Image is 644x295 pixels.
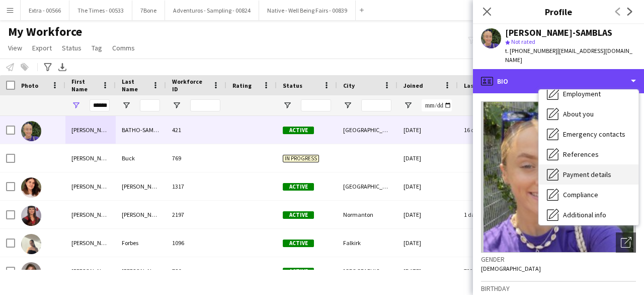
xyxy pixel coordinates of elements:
div: 16 days [458,116,518,144]
span: Additional info [563,210,606,219]
span: Employment [563,89,601,98]
app-action-btn: Export XLSX [56,61,68,73]
span: Not rated [511,38,535,45]
div: [PERSON_NAME] [65,144,116,172]
img: Crew avatar or photo [481,101,636,253]
div: 1 day [458,201,518,228]
div: [DATE] [397,201,458,228]
img: OLIVIA BATHO-SAMBLAS [21,121,41,141]
a: Status [58,41,86,54]
span: Tag [92,43,102,52]
div: [PERSON_NAME] [116,201,166,228]
button: The Times - 00533 [69,1,132,20]
button: Open Filter Menu [404,101,413,110]
span: Emergency contacts [563,130,625,139]
a: View [4,41,26,54]
span: In progress [283,155,319,162]
h3: Profile [473,5,644,18]
span: Last Name [122,78,148,93]
input: Joined Filter Input [422,99,452,111]
div: [PERSON_NAME]-SAMBLAS [505,28,612,37]
div: Open photos pop-in [616,232,636,253]
div: 2197 [166,201,226,228]
img: Olivia Forbes [21,234,41,254]
div: Emergency contacts [539,124,638,144]
div: 1096 [166,229,226,257]
a: Tag [88,41,106,54]
div: [DATE] [397,172,458,200]
h3: Gender [481,255,636,264]
span: Comms [112,43,135,52]
div: References [539,144,638,164]
div: About you [539,104,638,124]
button: Open Filter Menu [172,101,181,110]
div: [DATE] [397,144,458,172]
span: Rating [232,82,252,89]
div: Employment [539,84,638,104]
span: Status [62,43,82,52]
span: Last job [464,82,487,89]
span: t. [PHONE_NUMBER] [505,47,557,54]
span: My Workforce [8,24,82,39]
img: Olivia Calvert [21,178,41,198]
div: [PERSON_NAME] [65,172,116,200]
a: Export [28,41,56,54]
div: [PERSON_NAME] [65,257,116,285]
h3: Birthday [481,284,636,293]
span: First Name [71,78,98,93]
div: [GEOGRAPHIC_DATA] [337,116,397,144]
div: 1317 [166,172,226,200]
div: BATHO-SAMBLAS [116,116,166,144]
span: Active [283,240,314,247]
button: Open Filter Menu [343,101,352,110]
span: Status [283,82,302,89]
div: 786 [166,257,226,285]
span: Active [283,183,314,191]
div: Forbes [116,229,166,257]
div: [PERSON_NAME] [65,201,116,228]
div: [DATE] [397,229,458,257]
div: Payment details [539,164,638,185]
div: 769 [166,144,226,172]
span: References [563,150,599,159]
img: Olivia Davies [21,206,41,226]
input: First Name Filter Input [90,99,110,111]
button: Open Filter Menu [71,101,80,110]
span: View [8,43,22,52]
div: [GEOGRAPHIC_DATA] [337,172,397,200]
span: Workforce ID [172,78,208,93]
div: 421 [166,116,226,144]
div: Additional info [539,205,638,225]
input: Workforce ID Filter Input [190,99,220,111]
div: Normanton [337,201,397,228]
app-action-btn: Advanced filters [42,61,54,73]
button: Open Filter Menu [122,101,131,110]
button: Native - Well Being Fairs - 00839 [259,1,356,20]
button: Extra - 00566 [21,1,69,20]
div: [PERSON_NAME] [65,116,116,144]
span: About you [563,109,594,119]
div: [DATE] [397,257,458,285]
div: [PERSON_NAME] [116,172,166,200]
a: Comms [108,41,139,54]
span: Payment details [563,170,611,179]
button: Adventuros - Sampling - 00824 [165,1,259,20]
span: Compliance [563,190,598,199]
span: [DEMOGRAPHIC_DATA] [481,265,541,272]
span: Export [32,43,52,52]
span: City [343,82,355,89]
div: [DATE] [397,116,458,144]
div: Falkirk [337,229,397,257]
div: Buck [116,144,166,172]
button: Open Filter Menu [283,101,292,110]
div: Bio [473,69,644,93]
span: Active [283,268,314,275]
button: 7Bone [132,1,165,20]
div: [GEOGRAPHIC_DATA] [337,257,397,285]
span: Joined [404,82,423,89]
input: Last Name Filter Input [140,99,160,111]
input: City Filter Input [361,99,391,111]
div: [PERSON_NAME] [116,257,166,285]
div: Compliance [539,185,638,205]
div: [PERSON_NAME] [65,229,116,257]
